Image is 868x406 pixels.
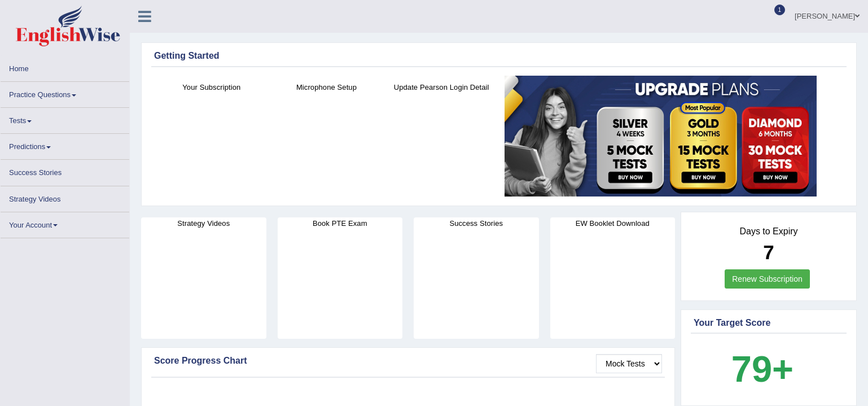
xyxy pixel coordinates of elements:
[1,186,129,208] a: Strategy Videos
[725,269,810,289] a: Renew Subscription
[1,82,129,104] a: Practice Questions
[160,81,264,93] h4: Your Subscription
[550,217,676,229] h4: EW Booklet Download
[414,217,539,229] h4: Success Stories
[731,348,794,390] b: 79+
[389,81,493,93] h4: Update Pearson Login Detail
[154,49,844,63] div: Getting Started
[1,134,129,156] a: Predictions
[1,108,129,130] a: Tests
[763,241,774,263] b: 7
[154,354,662,368] div: Score Progress Chart
[774,5,786,15] span: 1
[141,217,266,229] h4: Strategy Videos
[1,56,129,78] a: Home
[278,217,403,229] h4: Book PTE Exam
[1,160,129,182] a: Success Stories
[505,76,817,197] img: small5.jpg
[275,81,379,93] h4: Microphone Setup
[694,226,844,237] h4: Days to Expiry
[1,212,129,234] a: Your Account
[694,316,844,330] div: Your Target Score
